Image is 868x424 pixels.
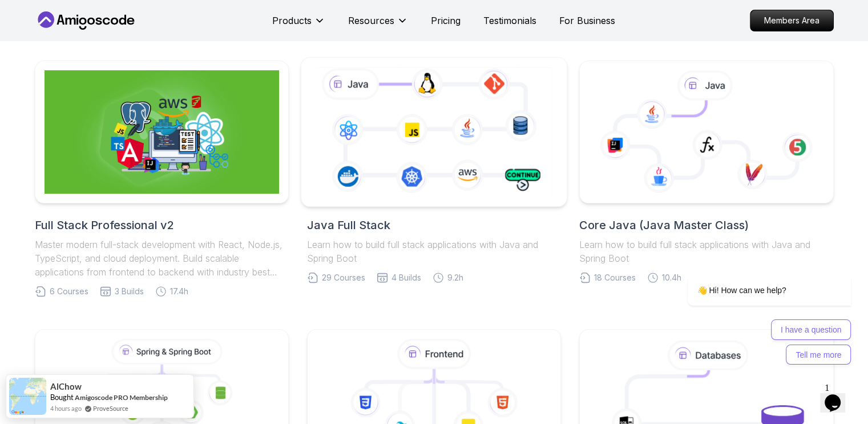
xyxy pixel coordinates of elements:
span: 4 Builds [391,272,421,283]
span: 3 Builds [115,286,144,297]
p: Master modern full-stack development with React, Node.js, TypeScript, and cloud deployment. Build... [35,238,289,279]
span: 29 Courses [322,272,365,283]
span: 17.4h [170,286,188,297]
iframe: chat widget [651,185,857,373]
img: provesource social proof notification image [9,378,46,415]
span: 18 Courses [594,272,636,283]
span: 6 Courses [50,286,88,297]
h2: Core Java (Java Master Class) [579,217,833,233]
a: Amigoscode PRO Membership [75,393,168,402]
p: Resources [348,14,394,27]
button: Resources [348,14,408,37]
a: Pricing [431,14,461,27]
a: For Business [559,14,615,27]
a: Java Full StackLearn how to build full stack applications with Java and Spring Boot29 Courses4 Bu... [307,61,561,283]
button: Products [272,14,325,37]
h2: Java Full Stack [307,217,561,233]
p: Products [272,14,312,27]
span: AlChow [50,382,82,391]
a: Core Java (Java Master Class)Learn how to build full stack applications with Java and Spring Boot... [579,61,833,283]
p: Learn how to build full stack applications with Java and Spring Boot [579,238,833,265]
h2: Full Stack Professional v2 [35,217,289,233]
a: Full Stack Professional v2Full Stack Professional v2Master modern full-stack development with Rea... [35,61,289,297]
p: Learn how to build full stack applications with Java and Spring Boot [307,238,561,265]
img: Full Stack Professional v2 [45,70,279,194]
span: 9.2h [447,272,463,283]
span: Bought [50,393,74,402]
a: Testimonials [483,14,536,27]
a: Members Area [750,10,834,31]
iframe: chat widget [820,378,857,413]
a: ProveSource [93,403,128,413]
span: 4 hours ago [50,403,82,413]
p: Members Area [750,10,833,31]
